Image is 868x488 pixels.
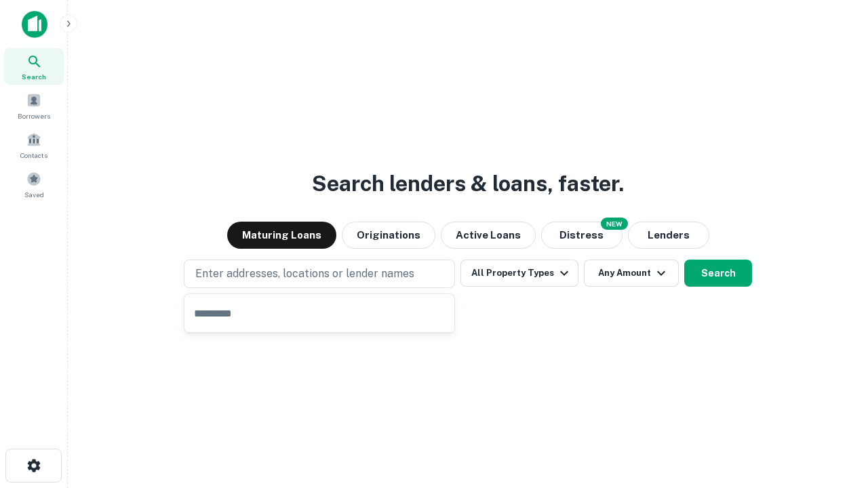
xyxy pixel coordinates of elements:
img: capitalize-icon.png [22,11,47,38]
span: Borrowers [18,110,50,121]
h3: Search lenders & loans, faster. [312,167,624,200]
div: NEW [601,218,628,230]
a: Contacts [4,127,64,163]
button: Enter addresses, locations or lender names [184,260,455,288]
button: Maturing Loans [227,222,336,249]
a: Borrowers [4,87,64,124]
button: Active Loans [441,222,536,249]
iframe: Chat Widget [800,380,868,445]
span: Saved [24,189,44,200]
button: Originations [342,222,435,249]
button: Search distressed loans with lien and other non-mortgage details. [541,222,623,249]
a: Search [4,48,64,85]
button: Lenders [628,222,709,249]
a: Saved [4,166,64,203]
span: Contacts [20,150,47,161]
span: Search [22,71,46,82]
p: Enter addresses, locations or lender names [195,266,414,282]
button: Search [684,260,752,287]
button: All Property Types [460,260,578,287]
button: Any Amount [584,260,679,287]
